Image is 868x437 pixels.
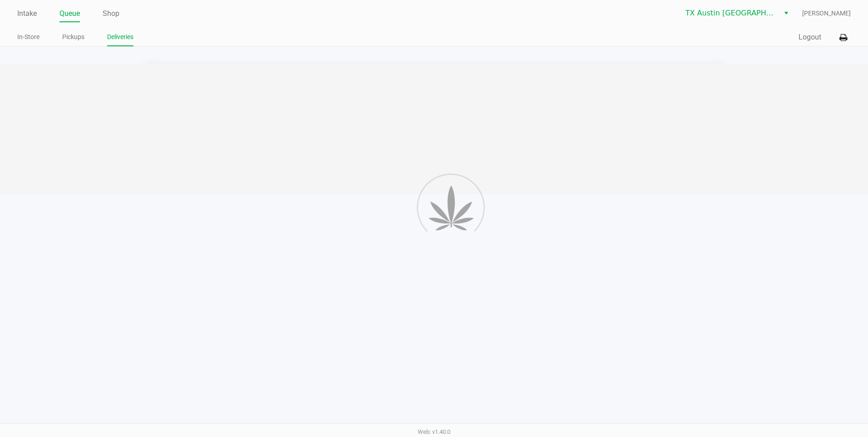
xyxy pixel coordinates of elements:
span: Web: v1.40.0 [418,428,450,435]
a: Pickups [62,31,84,43]
a: Intake [17,7,37,20]
span: [PERSON_NAME] [802,9,851,18]
a: Shop [103,7,119,20]
button: Logout [799,32,821,43]
a: Deliveries [107,31,133,43]
a: Queue [59,7,80,20]
button: Select [779,5,793,21]
span: TX Austin [GEOGRAPHIC_DATA] [686,8,774,19]
a: In-Store [17,31,39,43]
